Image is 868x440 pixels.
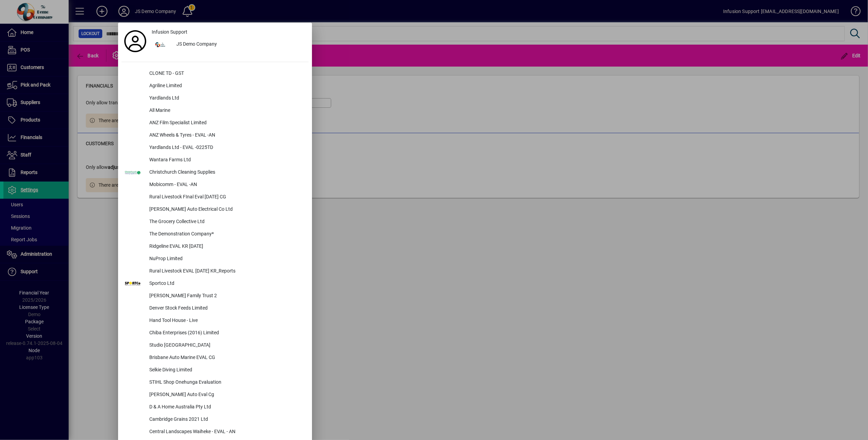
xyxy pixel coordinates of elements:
a: Profile [121,35,149,47]
button: Chiba Enterprises (2016) Limited [121,327,309,339]
button: Rural Livestock EVAL [DATE] KR_Reports [121,265,309,278]
button: CLONE TD - GST [121,68,309,80]
div: Mobicomm - EVAL -AN [144,179,309,191]
button: Mobicomm - EVAL -AN [121,179,309,191]
button: [PERSON_NAME] Auto Electrical Co Ltd [121,204,309,216]
button: Christchurch Cleaning Supplies [121,166,309,179]
button: The Demonstration Company* [121,228,309,241]
button: Sportco Ltd [121,278,309,290]
div: Agriline Limited [144,80,309,92]
div: Christchurch Cleaning Supplies [144,166,309,179]
div: Chiba Enterprises (2016) Limited [144,327,309,339]
button: JS Demo Company [149,38,309,51]
div: Rural Livestock EVAL [DATE] KR_Reports [144,265,309,278]
div: ANZ Wheels & Tyres - EVAL -AN [144,129,309,142]
div: Yardlands Ltd [144,92,309,105]
button: Studio [GEOGRAPHIC_DATA] [121,339,309,352]
div: The Grocery Collective Ltd [144,216,309,228]
div: Denver Stock Feeds Limited [144,302,309,315]
button: STIHL Shop Onehunga Evaluation [121,377,309,389]
button: Brisbane Auto Marine EVAL CG [121,352,309,364]
button: D & A Home Australia Pty Ltd [121,401,309,414]
div: NuProp Limited [144,253,309,265]
button: All Marine [121,105,309,117]
div: Central Landscapes Waiheke - EVAL - AN [144,426,309,438]
button: Wantara Farms Ltd [121,154,309,166]
button: ANZ Film Specialist Limited [121,117,309,129]
div: D & A Home Australia Pty Ltd [144,401,309,414]
div: Sportco Ltd [144,278,309,290]
button: Ridgeline EVAL KR [DATE] [121,241,309,253]
div: Cambridge Grains 2021 Ltd [144,414,309,426]
button: Cambridge Grains 2021 Ltd [121,414,309,426]
button: [PERSON_NAME] Auto Eval Cg [121,389,309,401]
button: Rural Livestock FInal Eval [DATE] CG [121,191,309,204]
div: JS Demo Company [171,38,309,51]
div: Ridgeline EVAL KR [DATE] [144,241,309,253]
div: Rural Livestock FInal Eval [DATE] CG [144,191,309,204]
div: Selkie Diving Limited [144,364,309,377]
div: Yardlands Ltd - EVAL -0225TD [144,142,309,154]
div: Brisbane Auto Marine EVAL CG [144,352,309,364]
button: [PERSON_NAME] Family Trust 2 [121,290,309,302]
button: The Grocery Collective Ltd [121,216,309,228]
a: Infusion Support [149,26,309,38]
div: STIHL Shop Onehunga Evaluation [144,377,309,389]
button: ANZ Wheels & Tyres - EVAL -AN [121,129,309,142]
button: Denver Stock Feeds Limited [121,302,309,315]
button: Central Landscapes Waiheke - EVAL - AN [121,426,309,438]
div: CLONE TD - GST [144,68,309,80]
div: [PERSON_NAME] Auto Eval Cg [144,389,309,401]
span: Infusion Support [152,28,187,36]
div: Studio [GEOGRAPHIC_DATA] [144,339,309,352]
div: Hand Tool House - Live [144,315,309,327]
button: Agriline Limited [121,80,309,92]
button: Yardlands Ltd - EVAL -0225TD [121,142,309,154]
div: ANZ Film Specialist Limited [144,117,309,129]
button: Yardlands Ltd [121,92,309,105]
div: [PERSON_NAME] Family Trust 2 [144,290,309,302]
button: Selkie Diving Limited [121,364,309,377]
div: The Demonstration Company* [144,228,309,241]
div: [PERSON_NAME] Auto Electrical Co Ltd [144,204,309,216]
button: NuProp Limited [121,253,309,265]
div: Wantara Farms Ltd [144,154,309,166]
div: All Marine [144,105,309,117]
button: Hand Tool House - Live [121,315,309,327]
